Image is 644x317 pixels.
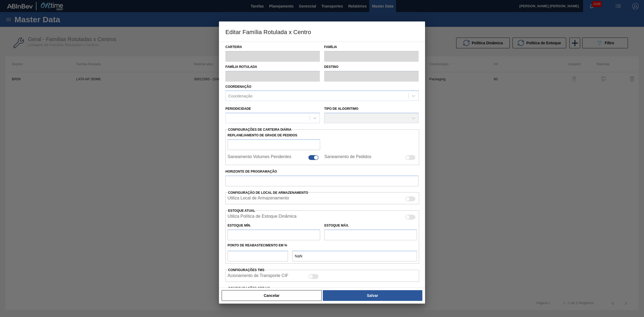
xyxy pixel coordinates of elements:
[228,243,287,247] label: Ponto de Reabastecimento em %
[219,21,425,42] h3: Editar Família Rotulada x Centro
[225,107,251,111] label: Periodicidade
[324,224,349,227] label: Estoque Máx.
[228,132,320,139] label: Replanejamento de Grade de Pedidos
[228,94,253,98] div: Coordenação
[228,214,297,220] label: Quando ativada, o sistema irá usar os estoques usando a Política de Estoque Dinâmica.
[228,128,291,132] span: Configurações de Carteira Diária
[324,63,419,71] label: Destino
[228,286,270,290] span: Configurações Gerais
[323,290,422,301] button: Salvar
[222,290,322,301] button: Cancelar
[225,85,251,89] label: Coordenação
[324,154,371,161] label: Saneamento de Pedidos
[324,43,419,51] label: Família
[228,196,289,202] label: Quando ativada, o sistema irá exibir os estoques de diferentes locais de armazenamento.
[228,273,288,280] label: Acionamento de Transporte CIF
[225,43,320,51] label: Carteira
[228,191,308,195] span: Configuração de Local de Armazenamento
[324,107,358,111] label: Tipo de Algoritimo
[225,63,320,71] label: Família Rotulada
[228,154,291,161] label: Saneamento Volumes Pendentes
[225,168,419,176] label: Horizonte de Programação
[228,209,255,213] label: Estoque Atual
[228,224,251,227] label: Estoque Mín.
[228,268,264,272] label: Configurações TMS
